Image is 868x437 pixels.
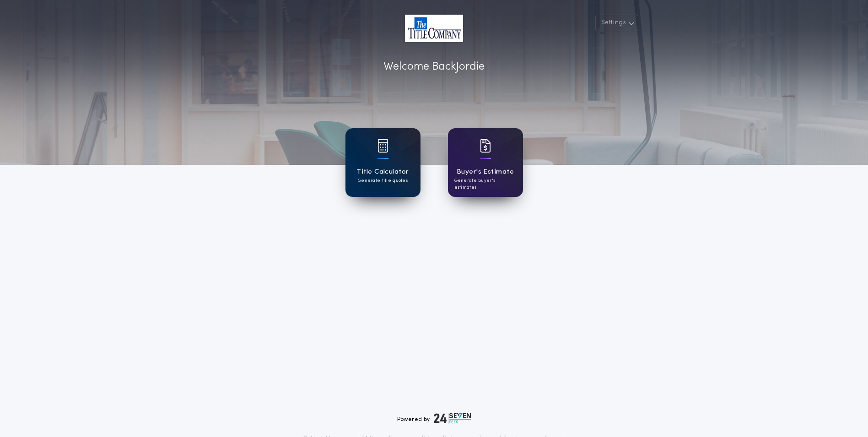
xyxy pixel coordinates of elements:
[595,15,638,31] button: Settings
[405,15,463,42] img: account-logo
[397,413,471,424] div: Powered by
[356,167,409,177] h1: Title Calculator
[345,128,421,197] a: card iconTitle CalculatorGenerate title quotes
[358,177,408,184] p: Generate title quotes
[454,177,517,191] p: Generate buyer's estimates
[383,59,485,75] p: Welcome Back Jordie
[377,139,388,153] img: card icon
[448,128,523,197] a: card iconBuyer's EstimateGenerate buyer's estimates
[480,139,491,153] img: card icon
[457,167,514,177] h1: Buyer's Estimate
[434,413,471,424] img: logo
